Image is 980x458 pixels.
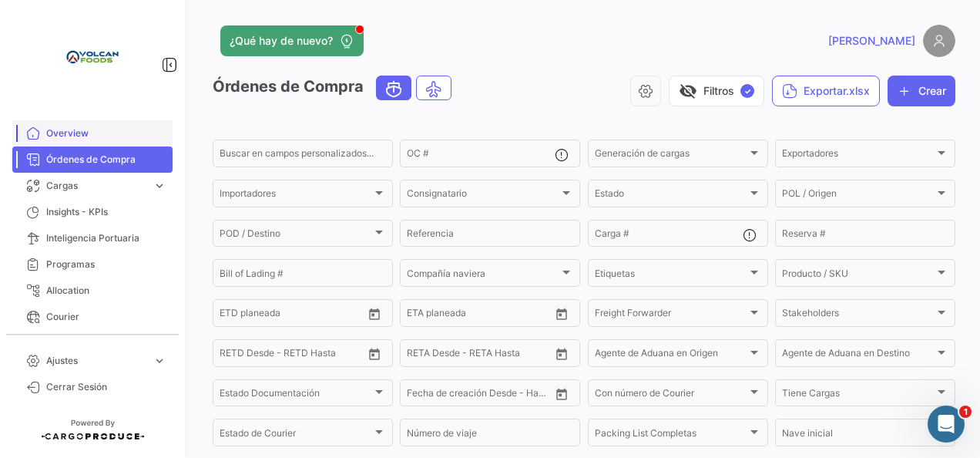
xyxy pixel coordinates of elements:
span: visibility_off [679,82,697,100]
button: Open calendar [363,302,386,325]
span: Cargas [46,179,146,193]
button: visibility_offFiltros✓ [669,76,764,106]
a: Overview [12,120,173,146]
input: Desde [220,310,247,321]
span: Etiquetas [595,270,747,281]
span: POL / Origen [782,190,935,201]
span: Tiene Cargas [782,390,935,401]
h3: Órdenes de Compra [213,76,456,100]
span: Consignatario [407,190,559,201]
span: Generación de cargas [595,150,747,161]
button: ¿Qué hay de nuevo? [220,25,364,56]
span: ✓ [740,84,754,98]
input: Hasta [445,310,514,321]
span: Nave inicial [782,430,935,441]
span: Importadores [220,190,372,201]
span: Con número de Courier [595,390,747,401]
button: Ocean [377,76,411,99]
span: POD / Destino [220,231,372,241]
img: placeholder-user.png [923,25,955,57]
span: Estado [595,190,747,201]
button: Open calendar [550,382,573,406]
span: Freight Forwarder [595,310,747,321]
button: Air [417,76,451,99]
input: Desde [220,350,247,361]
input: Hasta [258,310,327,321]
input: Hasta [445,350,514,361]
span: Exportadores [782,150,935,161]
span: Packing List Completas [595,430,747,441]
input: Desde [407,310,435,321]
button: Open calendar [550,342,573,365]
span: Estado de Courier [220,430,372,441]
input: Hasta [258,350,327,361]
a: Courier [12,304,173,330]
button: Open calendar [550,302,573,325]
span: Courier [46,310,166,324]
iframe: Intercom live chat [928,406,965,443]
span: Compañía naviera [407,270,559,281]
span: Agente de Aduana en Destino [782,350,935,361]
img: volcan-foods.jpg [54,19,131,96]
span: Agente de Aduana en Origen [595,350,747,361]
button: Exportar.xlsx [772,76,880,106]
span: expand_more [153,179,166,193]
span: [PERSON_NAME] [828,33,915,49]
span: ¿Qué hay de nuevo? [230,33,333,49]
span: 1 [959,406,972,418]
a: Allocation [12,278,173,304]
span: Ajustes [46,354,146,368]
span: Estado Documentación [220,390,372,401]
span: Allocation [46,284,166,298]
a: Inteligencia Portuaria [12,225,173,251]
input: Desde [407,390,435,401]
span: expand_more [153,354,166,368]
span: Órdenes de Compra [46,153,166,167]
a: Insights - KPIs [12,199,173,225]
a: Órdenes de Compra [12,146,173,173]
span: Insights - KPIs [46,205,166,219]
button: Crear [888,76,955,106]
span: Stakeholders [782,310,935,321]
input: Hasta [445,390,514,401]
input: Desde [407,350,435,361]
span: Programas [46,258,166,271]
span: Cerrar Sesión [46,380,166,394]
a: Programas [12,251,173,278]
button: Open calendar [363,342,386,365]
span: Producto / SKU [782,270,935,281]
span: Inteligencia Portuaria [46,231,166,245]
span: Overview [46,126,166,140]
